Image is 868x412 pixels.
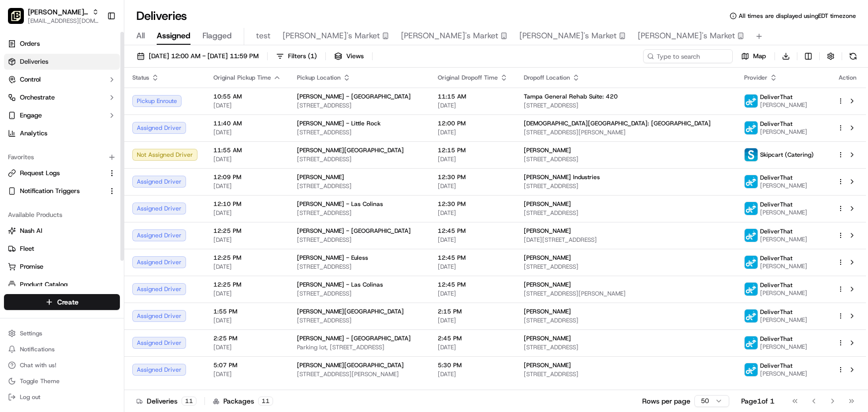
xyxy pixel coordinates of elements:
[4,36,120,52] a: Orders
[4,390,120,404] button: Log out
[20,226,42,235] span: Nash AI
[4,54,120,70] a: Deliveries
[213,308,281,315] span: 1:55 PM
[524,119,711,127] span: [DEMOGRAPHIC_DATA][GEOGRAPHIC_DATA]: [GEOGRAPHIC_DATA]
[297,263,422,271] span: [STREET_ADDRESS]
[297,254,368,262] span: [PERSON_NAME] - Euless
[760,254,792,262] span: DeliverThat
[760,370,807,378] span: [PERSON_NAME]
[213,209,281,217] span: [DATE]
[57,297,79,307] span: Create
[438,263,508,271] span: [DATE]
[760,174,792,182] span: DeliverThat
[745,309,758,322] img: profile_deliverthat_partner.png
[213,155,281,163] span: [DATE]
[297,93,411,101] span: [PERSON_NAME] - [GEOGRAPHIC_DATA]
[438,227,508,235] span: 12:45 PM
[524,290,728,298] span: [STREET_ADDRESS][PERSON_NAME]
[760,227,792,235] span: DeliverThat
[213,361,281,369] span: 5:07 PM
[745,336,758,349] img: profile_deliverthat_partner.png
[519,30,617,42] span: [PERSON_NAME]'s Market
[213,93,281,101] span: 10:55 AM
[213,173,281,181] span: 12:09 PM
[213,343,281,351] span: [DATE]
[330,49,368,63] button: Views
[4,374,120,388] button: Toggle Theme
[258,397,273,406] div: 11
[737,49,771,63] button: Map
[213,316,281,324] span: [DATE]
[20,39,40,48] span: Orders
[297,146,404,154] span: [PERSON_NAME][GEOGRAPHIC_DATA]
[136,396,196,406] div: Deliveries
[745,256,758,269] img: profile_deliverthat_partner.png
[297,200,383,208] span: [PERSON_NAME] - Las Colinas
[438,308,508,315] span: 2:15 PM
[643,49,733,63] input: Type to search
[739,12,856,20] span: All times are displayed using EDT timezone
[213,227,281,235] span: 12:25 PM
[297,155,422,163] span: [STREET_ADDRESS]
[524,343,728,351] span: [STREET_ADDRESS]
[438,102,508,109] span: [DATE]
[438,361,508,369] span: 5:30 PM
[213,334,281,342] span: 2:25 PM
[438,74,498,82] span: Original Dropoff Time
[4,223,120,239] button: Nash AI
[28,7,88,17] button: [PERSON_NAME] Parent Org
[20,377,60,385] span: Toggle Theme
[297,128,422,136] span: [STREET_ADDRESS]
[741,396,774,406] div: Page 1 of 1
[213,74,271,82] span: Original Pickup Time
[346,52,364,61] span: Views
[297,343,422,351] span: Parking lot, [STREET_ADDRESS]
[438,343,508,351] span: [DATE]
[438,119,508,127] span: 12:00 PM
[308,52,317,61] span: ( 1 )
[20,262,43,271] span: Promise
[760,120,792,128] span: DeliverThat
[760,101,807,109] span: [PERSON_NAME]
[297,119,381,127] span: [PERSON_NAME] - Little Rock
[297,316,422,324] span: [STREET_ADDRESS]
[20,187,80,196] span: Notification Triggers
[8,226,116,235] a: Nash AI
[760,182,807,190] span: [PERSON_NAME]
[136,30,145,42] span: All
[745,148,758,161] img: profile_skipcart_partner.png
[20,129,47,138] span: Analytics
[760,362,792,370] span: DeliverThat
[272,49,321,63] button: Filters(1)
[524,263,728,271] span: [STREET_ADDRESS]
[213,370,281,378] span: [DATE]
[182,397,196,406] div: 11
[213,263,281,271] span: [DATE]
[4,277,120,293] button: Product Catalog
[4,259,120,275] button: Promise
[524,155,728,163] span: [STREET_ADDRESS]
[132,74,149,82] span: Status
[745,95,758,107] img: profile_deliverthat_partner.png
[4,342,120,356] button: Notifications
[213,281,281,289] span: 12:25 PM
[760,308,792,316] span: DeliverThat
[8,262,116,271] a: Promise
[745,175,758,188] img: profile_deliverthat_partner.png
[524,102,728,109] span: [STREET_ADDRESS]
[846,49,860,63] button: Refresh
[149,52,259,61] span: [DATE] 12:00 AM - [DATE] 11:59 PM
[4,241,120,257] button: Fleet
[438,93,508,101] span: 11:15 AM
[524,128,728,136] span: [STREET_ADDRESS][PERSON_NAME]
[760,201,792,208] span: DeliverThat
[20,75,41,84] span: Control
[438,200,508,208] span: 12:30 PM
[4,358,120,372] button: Chat with us!
[213,102,281,109] span: [DATE]
[213,146,281,154] span: 11:55 AM
[8,8,24,24] img: Pei Wei Parent Org
[297,227,411,235] span: [PERSON_NAME] - [GEOGRAPHIC_DATA]
[438,370,508,378] span: [DATE]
